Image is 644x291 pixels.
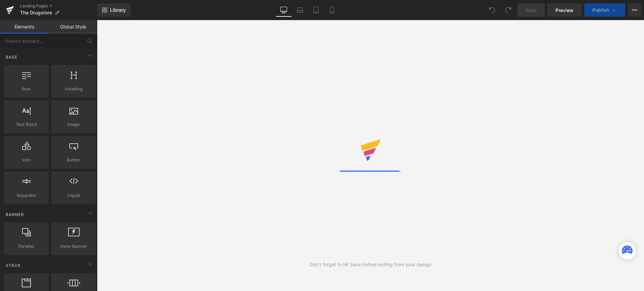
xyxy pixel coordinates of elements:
div: Don't forget to hit Save before exiting from your design [310,261,431,268]
span: Library [110,7,126,13]
span: Button [53,156,94,163]
button: Publish [584,3,625,17]
span: Parallax [6,243,47,250]
span: Liquid [53,192,94,199]
span: Image [53,121,94,128]
span: Hero Banner [53,243,94,250]
button: Undo [485,3,499,17]
button: Redo [501,3,515,17]
a: New Library [97,3,130,17]
span: Save [526,7,537,14]
span: Base [5,54,18,60]
span: Stack [5,262,21,269]
a: Preview [547,3,582,17]
span: Publish [592,7,609,13]
a: Mobile [324,3,340,17]
a: Global Style [49,20,97,33]
span: The Drugstore [20,10,52,15]
span: Preview [555,7,574,14]
span: Row [6,85,47,92]
span: Banner [5,211,25,218]
span: Heading [53,85,94,92]
a: Tablet [308,3,324,17]
a: Desktop [276,3,292,17]
span: Text Block [6,121,47,128]
a: Laptop [292,3,308,17]
a: Landing Pages [20,3,97,9]
button: More [628,3,641,17]
span: Icon [6,156,47,163]
span: Separator [6,192,47,199]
